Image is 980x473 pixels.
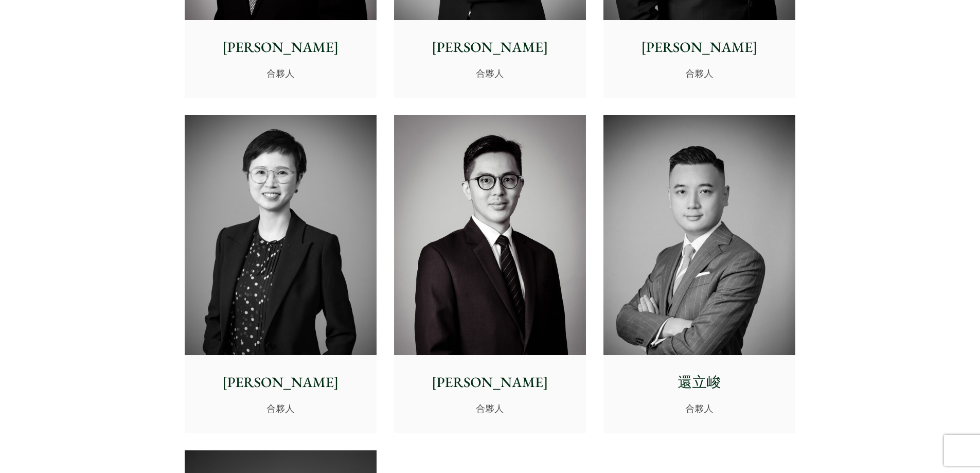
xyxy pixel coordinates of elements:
[402,37,578,58] p: [PERSON_NAME]
[193,37,368,58] p: [PERSON_NAME]
[402,66,578,80] p: 合夥人
[185,115,377,433] a: [PERSON_NAME] 合夥人
[612,66,787,80] p: 合夥人
[394,115,586,433] a: [PERSON_NAME] 合夥人
[612,372,787,393] p: 還立峻
[193,372,368,393] p: [PERSON_NAME]
[402,401,578,415] p: 合夥人
[603,115,795,433] a: 還立峻 合夥人
[193,401,368,415] p: 合夥人
[193,66,368,80] p: 合夥人
[612,37,787,58] p: [PERSON_NAME]
[402,372,578,393] p: [PERSON_NAME]
[612,401,787,415] p: 合夥人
